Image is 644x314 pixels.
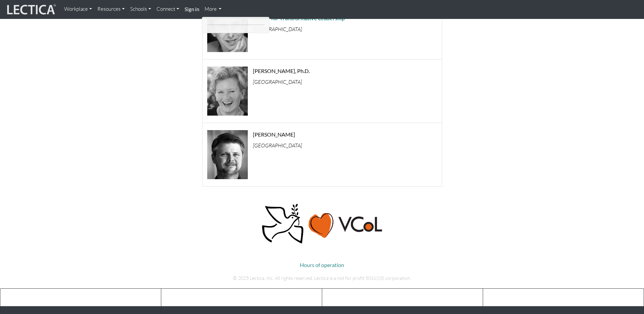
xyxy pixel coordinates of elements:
strong: Sign in [185,6,199,12]
a: Workplace [62,3,95,16]
i: [GEOGRAPHIC_DATA] [253,78,302,85]
i: [GEOGRAPHIC_DATA] [253,142,302,149]
img: lecticalive [5,3,56,16]
a: Resources [95,3,127,16]
div: Selected funders [0,289,161,306]
div: Advisory Board [483,289,644,306]
div: Selected clients [161,289,322,306]
strong: [PERSON_NAME], Ph.D. [253,68,310,74]
a: Hours of operation [300,262,344,268]
img: Kristin Backstrom [207,67,248,116]
p: © 2025 Lectica, Inc. All rights reserved. Lectica is a not for profit 501(c)(3) corporation. [135,274,510,282]
img: Peace, love, VCoL [260,203,384,245]
strong: [PERSON_NAME] [253,131,295,138]
a: More [202,3,224,16]
div: Key literature [322,289,483,306]
a: Schools [127,3,154,16]
a: Connect [154,3,182,16]
i: [GEOGRAPHIC_DATA] [253,26,302,32]
a: Sign in [182,3,202,16]
img: Brendan Smith [207,130,248,179]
